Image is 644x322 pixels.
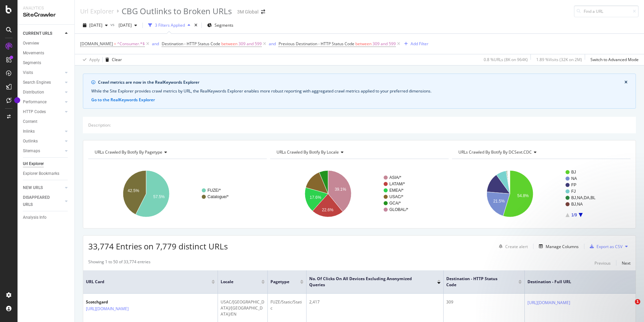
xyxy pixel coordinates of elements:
div: NEW URLS [23,184,43,191]
div: Manage Columns [546,244,579,249]
div: Outlinks [23,138,38,145]
text: 22.6% [322,208,333,212]
a: Segments [23,59,70,66]
button: Segments [204,20,236,31]
text: GCA/* [389,201,401,206]
div: DISAPPEARED URLS [23,194,57,208]
span: 309 and 599 [373,39,396,49]
div: Analysis Info [23,214,46,221]
div: info banner [83,74,636,109]
div: Create alert [505,244,528,249]
div: 2,417 [309,299,441,305]
span: No. of Clicks On All Devices excluding anonymized queries [309,276,427,288]
iframe: Intercom live chat [621,299,637,315]
text: Catalogue/* [207,194,229,199]
div: CBG Outlinks to Broken URLs [122,5,232,17]
div: Visits [23,69,33,76]
text: 21.5% [493,199,505,204]
div: While the Site Explorer provides crawl metrics by URL, the RealKeywords Explorer enables more rob... [91,88,627,94]
div: Clear [112,57,122,62]
span: pagetype [270,279,290,285]
a: Url Explorer [80,7,114,15]
div: arrow-right-arrow-left [261,9,265,14]
button: Go to the RealKeywords Explorer [91,97,155,103]
button: and [269,41,276,47]
button: Switch to Advanced Mode [588,54,639,65]
span: 309 and 599 [238,39,262,49]
div: Add Filter [411,41,428,47]
div: Movements [23,50,44,57]
span: 1 [635,299,640,304]
span: Destination - HTTP Status Code [162,41,220,47]
span: between [221,41,237,47]
div: Segments [23,59,41,66]
div: Showing 1 to 50 of 33,774 entries [88,259,151,267]
div: Search Engines [23,79,51,86]
button: Clear [103,54,122,65]
a: Performance [23,99,63,106]
text: LATAM/* [389,182,405,186]
h4: URLs Crawled By Botify By locale [275,147,443,158]
text: 17.6% [310,195,321,200]
span: Segments [215,22,233,28]
span: URLs Crawled By Botify By DCSext.CDC [458,149,532,155]
div: Export as CSV [597,244,622,249]
text: 39.1% [335,187,346,192]
a: Analysis Info [23,214,70,221]
div: Distribution [23,89,44,96]
a: Url Explorer [23,160,70,167]
text: USAC/* [389,194,404,199]
div: HTTP Codes [23,108,46,115]
a: Inlinks [23,128,63,135]
button: Create alert [496,241,528,252]
text: 1/9 [571,213,577,217]
div: Sitemaps [23,147,40,155]
a: Overview [23,40,70,47]
div: Explorer Bookmarks [23,170,59,177]
input: Find a URL [574,5,639,17]
a: Distribution [23,89,63,96]
a: Content [23,118,70,125]
div: A chart. [88,164,265,223]
span: 2025 Oct. 5th [89,22,102,28]
span: between [355,41,372,47]
button: [DATE] [80,20,110,31]
button: 3 Filters Applied [146,20,193,31]
div: Crawl metrics are now in the RealKeywords Explorer [98,79,624,85]
div: Overview [23,40,39,47]
div: Scotchgard [86,299,158,305]
text: BJ,NA,DA,BL [571,195,595,200]
a: CURRENT URLS [23,30,63,37]
span: 2025 Sep. 14th [116,22,132,28]
text: FJ [571,189,576,194]
div: Url Explorer [23,160,44,167]
div: Switch to Advanced Mode [590,57,639,62]
span: 33,774 Entries on 7,779 distinct URLs [88,241,228,252]
span: vs [110,22,116,27]
button: close banner [623,78,629,87]
text: FUZE/* [207,188,221,193]
a: Visits [23,69,63,76]
button: Apply [80,54,100,65]
span: [DOMAIN_NAME] [80,41,113,47]
a: NEW URLS [23,184,63,191]
text: EMEA/* [389,188,404,193]
a: Sitemaps [23,147,63,155]
div: 3M Global [237,8,258,15]
h4: URLs Crawled By Botify By pagetype [93,147,261,158]
div: Description: [88,122,111,128]
div: Tooltip anchor [14,97,20,103]
div: 1.89 % Visits ( 32K on 2M ) [536,57,582,62]
span: locale [221,279,251,285]
svg: A chart. [452,164,629,223]
span: URLs Crawled By Botify By locale [277,149,339,155]
text: 42.5% [128,188,139,193]
div: Apply [89,57,100,62]
span: ^Consumer.*$ [117,39,145,49]
svg: A chart. [270,164,447,223]
text: ASIA/* [389,175,401,180]
div: 309 [446,299,522,305]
